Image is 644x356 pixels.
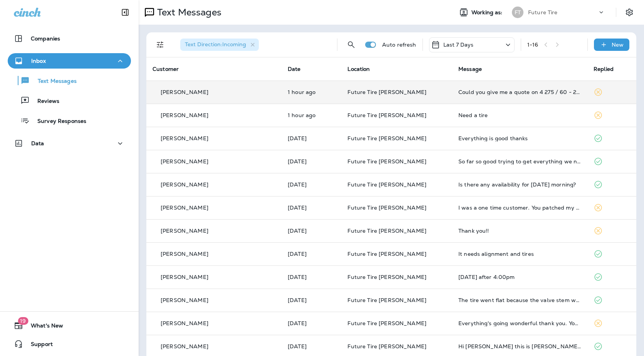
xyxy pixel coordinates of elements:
[458,89,581,95] div: Could you give me a quote on 4 275 / 60 - 20 .
[161,320,208,326] p: [PERSON_NAME]
[288,135,335,141] p: Sep 30, 2025 09:51 AM
[153,37,168,52] button: Filters
[458,181,581,188] div: Is there any availability for tomorrow morning?
[347,181,426,188] span: Future Tire [PERSON_NAME]
[622,5,636,19] button: Settings
[8,136,131,151] button: Data
[31,140,44,146] p: Data
[458,158,581,165] div: So far so good trying to get everything we need together to finish up
[8,113,131,129] button: Survey Responses
[288,65,301,72] span: Date
[347,343,426,350] span: Future Tire [PERSON_NAME]
[161,112,208,118] p: [PERSON_NAME]
[18,317,28,325] span: 19
[180,39,259,51] div: Text Direction:Incoming
[161,343,208,349] p: [PERSON_NAME]
[458,297,581,303] div: The tire went flat because the valve stem was broken, perhaps during the mounting of the new tire...
[8,53,131,69] button: Inbox
[8,92,131,109] button: Reviews
[512,7,523,18] div: FT
[8,72,131,89] button: Text Messages
[347,135,426,142] span: Future Tire [PERSON_NAME]
[347,65,370,72] span: Location
[288,181,335,188] p: Sep 29, 2025 01:40 PM
[458,135,581,141] div: Everything is good thanks
[612,42,624,48] p: New
[347,89,426,96] span: Future Tire [PERSON_NAME]
[288,228,335,234] p: Sep 24, 2025 04:41 PM
[153,65,179,72] span: Customer
[288,320,335,326] p: Sep 23, 2025 11:49 AM
[161,297,208,303] p: [PERSON_NAME]
[458,65,482,72] span: Message
[288,343,335,349] p: Sep 23, 2025 10:44 AM
[288,251,335,257] p: Sep 24, 2025 09:12 AM
[458,320,581,326] div: Everything's going wonderful thank you. You guys are awesome.
[161,228,208,234] p: [PERSON_NAME]
[288,205,335,211] p: Sep 28, 2025 08:25 AM
[347,112,426,119] span: Future Tire [PERSON_NAME]
[161,274,208,280] p: [PERSON_NAME]
[288,112,335,118] p: Oct 1, 2025 11:50 AM
[528,9,558,15] p: Future Tire
[30,98,59,105] p: Reviews
[382,42,416,48] p: Auto refresh
[161,181,208,188] p: [PERSON_NAME]
[344,37,359,52] button: Search Messages
[347,204,426,211] span: Future Tire [PERSON_NAME]
[347,250,426,257] span: Future Tire [PERSON_NAME]
[161,251,208,257] p: [PERSON_NAME]
[443,42,474,48] p: Last 7 Days
[288,89,335,95] p: Oct 1, 2025 12:05 PM
[8,336,131,352] button: Support
[154,7,221,18] p: Text Messages
[458,343,581,349] div: Hi Eric this is John I don't know who you are but don't ever send me another text thank you
[161,205,208,211] p: [PERSON_NAME]
[288,297,335,303] p: Sep 23, 2025 01:49 PM
[288,274,335,280] p: Sep 23, 2025 02:38 PM
[347,227,426,234] span: Future Tire [PERSON_NAME]
[347,297,426,304] span: Future Tire [PERSON_NAME]
[23,322,63,332] span: What's New
[31,58,46,64] p: Inbox
[347,158,426,165] span: Future Tire [PERSON_NAME]
[8,31,131,46] button: Companies
[8,318,131,333] button: 19What's New
[594,65,614,72] span: Replied
[458,274,581,280] div: Friday after 4:00pm
[471,9,504,16] span: Working as:
[31,35,60,42] p: Companies
[185,41,246,48] span: Text Direction : Incoming
[458,112,581,118] div: Need a tire
[458,228,581,234] div: Thank you!!
[114,5,136,20] button: Collapse Sidebar
[347,320,426,327] span: Future Tire [PERSON_NAME]
[527,42,538,48] div: 1 - 16
[30,118,86,125] p: Survey Responses
[458,205,581,211] div: I was a one time customer. You patched my tire and reassured me the one patch would be fine only ...
[458,251,581,257] div: It needs alignment and tires
[347,274,426,280] span: Future Tire [PERSON_NAME]
[161,89,208,95] p: [PERSON_NAME]
[30,78,77,85] p: Text Messages
[288,158,335,165] p: Sep 30, 2025 08:28 AM
[161,158,208,165] p: [PERSON_NAME]
[161,135,208,141] p: [PERSON_NAME]
[23,341,53,350] span: Support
